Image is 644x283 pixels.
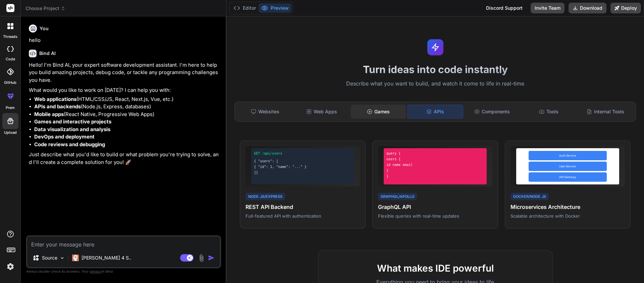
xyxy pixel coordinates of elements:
strong: Web applications [34,96,76,102]
p: Flexible queries with real-time updates [378,213,492,219]
button: Preview [259,3,291,13]
img: attachment [198,254,205,262]
img: settings [5,261,16,272]
div: GET /api/users [254,151,352,156]
div: Websites [237,105,293,119]
div: APIs [407,105,463,119]
div: Tools [521,105,577,119]
strong: Games and interactive projects [34,118,111,125]
h6: You [40,25,49,32]
div: Web Apps [294,105,350,119]
div: User Service [529,162,607,171]
label: prem [6,105,15,111]
div: Docker/Node.js [511,193,549,201]
div: Games [351,105,406,119]
div: } [386,174,484,179]
div: users { [386,157,484,162]
div: Discord Support [482,3,527,13]
div: ]} [254,170,352,175]
button: Deploy [610,3,641,13]
span: privacy [90,269,102,273]
p: Always double-check its answers. Your in Bind [26,268,221,275]
h4: GraphQL API [378,203,492,211]
strong: Data visualization and analysis [34,126,110,132]
p: Scalable architecture with Docker [511,213,625,219]
p: Hello! I'm Bind AI, your expert software development assistant. I'm here to help you build amazin... [29,61,220,84]
label: GitHub [4,80,16,86]
p: Describe what you want to build, and watch it come to life in real-time [230,79,640,88]
img: Pick Models [59,255,65,261]
p: Just describe what you'd like to build or what problem you're trying to solve, and I'll create a ... [29,151,220,166]
p: Full-featured API with authentication [246,213,360,219]
li: (React Native, Progressive Web Apps) [34,111,220,118]
div: query { [386,151,484,156]
div: { "users": [ [254,159,352,164]
li: (HTML/CSS/JS, React, Next.js, Vue, etc.) [34,96,220,103]
h1: Turn ideas into code instantly [230,63,640,75]
span: Choose Project [25,5,65,12]
div: Node.js/Express [246,193,285,201]
div: Components [465,105,520,119]
h4: Microservices Architecture [511,203,625,211]
li: (Node.js, Express, databases) [34,103,220,111]
strong: DevOps and deployment [34,133,95,140]
div: { "id": 1, "name": "..." } [254,164,352,169]
img: Claude 4 Sonnet [72,254,79,261]
div: id name email [386,162,484,167]
div: } [386,168,484,173]
h2: What makes IDE powerful [329,261,542,275]
div: Auth Service [529,151,607,160]
label: threads [3,34,17,40]
strong: Mobile apps [34,111,64,117]
div: GraphQL/Apollo [378,193,417,201]
label: code [6,56,15,62]
strong: APIs and backends [34,103,81,110]
h6: Bind AI [39,50,56,57]
button: Download [569,3,606,13]
button: Invite Team [531,3,565,13]
div: API Gateway [529,172,607,182]
p: What would you like to work on [DATE]? I can help you with: [29,87,220,94]
h4: REST API Backend [246,203,360,211]
label: Upload [4,130,17,135]
img: icon [208,254,215,261]
p: Source [42,254,57,261]
p: hello [29,37,220,44]
p: [PERSON_NAME] 4 S.. [82,254,131,261]
strong: Code reviews and debugging [34,141,105,148]
div: Internal Tools [578,105,633,119]
button: Editor [231,3,259,13]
